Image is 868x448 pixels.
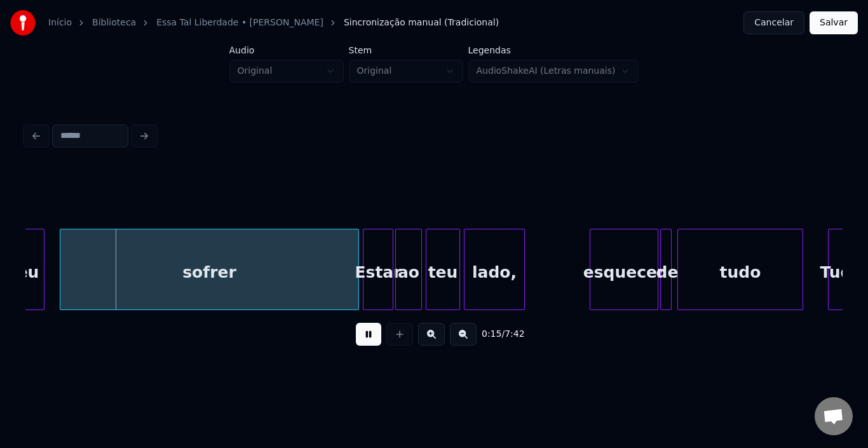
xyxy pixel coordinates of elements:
[92,17,136,29] a: Biblioteca
[482,328,512,341] div: /
[349,46,463,55] label: Stem
[468,46,639,55] label: Legendas
[815,397,853,435] a: Bate-papo aberto
[10,10,36,36] img: youka
[505,328,524,341] span: 7:42
[48,17,499,29] nav: breadcrumb
[229,46,344,55] label: Áudio
[156,17,323,29] a: Essa Tal Liberdade • [PERSON_NAME]
[48,17,72,29] a: Início
[344,17,499,29] span: Sincronização manual (Tradicional)
[810,11,858,34] button: Salvar
[743,11,804,34] button: Cancelar
[482,328,501,341] span: 0:15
